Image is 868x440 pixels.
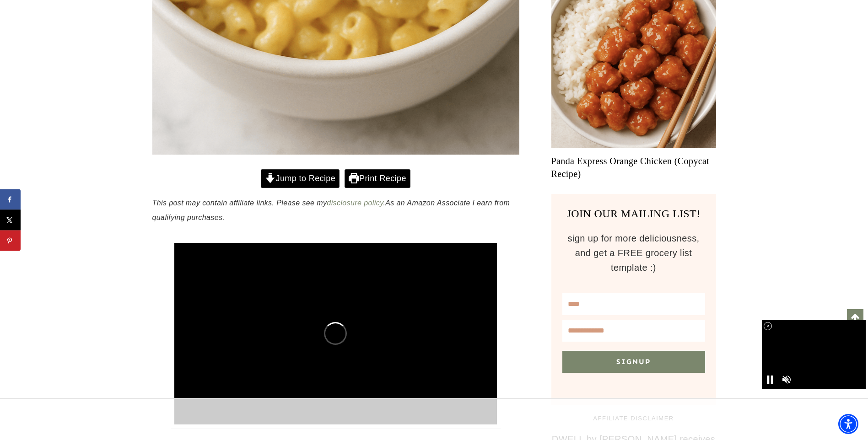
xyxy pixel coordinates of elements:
[261,169,340,188] a: Jump to Recipe
[327,199,385,207] a: disclosure policy.
[551,155,716,180] a: Panda Express Orange Chicken (Copycat Recipe)
[838,414,858,434] div: Accessibility Menu
[152,199,510,221] em: This post may contain affiliate links. Please see my As an Amazon Associate I earn from qualifyin...
[847,309,863,326] a: Scroll to top
[562,205,705,222] h3: JOIN OUR MAILING LIST!
[762,320,866,389] iframe: Advertisement
[562,231,705,275] p: sign up for more deliciousness, and get a FREE grocery list template :)
[345,169,410,188] a: Print Recipe
[562,351,705,373] button: Signup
